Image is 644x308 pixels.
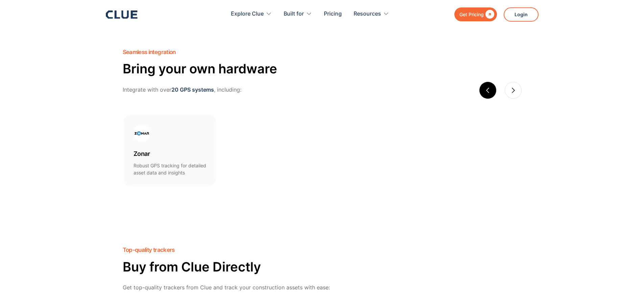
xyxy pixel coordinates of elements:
p: Get top-quality trackers from Clue and track your construction assets with ease: [123,283,522,292]
img: zonar logo [134,125,150,142]
div: carousel [123,114,522,187]
div: Get Pricing [459,10,484,19]
div: 13 of 13 [123,114,217,187]
p: Integrate with over , including: [123,86,522,94]
div: Built for [284,3,304,25]
div: next slide [505,82,522,99]
div: previous slide [479,82,496,99]
h3: Bring your own hardware [123,61,522,77]
a: 20 GPS systems [171,86,214,93]
h2: Seamless integration [123,49,522,55]
div:  [484,10,494,19]
div: Resources [354,3,389,25]
div: Explore Clue [231,3,272,25]
h3: Buy from Clue Directly [123,259,522,275]
div: Explore Clue [231,3,264,25]
a: Get Pricing [454,7,497,21]
a: Login [504,7,539,22]
h2: Top-quality trackers [123,247,522,253]
a: ZonarRobust GPS tracking for detailed asset data and insights [123,114,217,187]
h4: Zonar [134,150,206,158]
a: Pricing [324,3,342,25]
p: Robust GPS tracking for detailed asset data and insights [134,162,206,176]
div: Built for [284,3,312,25]
div: Resources [354,3,381,25]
